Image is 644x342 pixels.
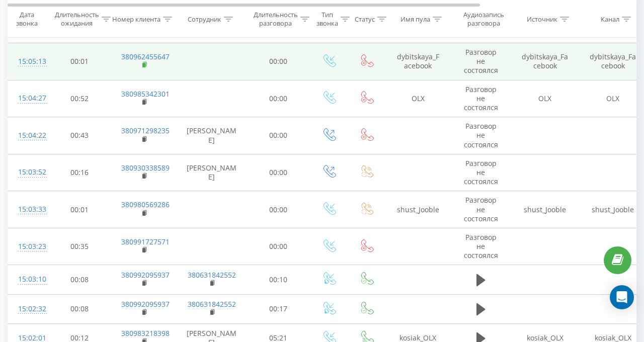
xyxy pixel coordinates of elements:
a: 380631842552 [188,299,236,309]
div: 15:05:13 [18,52,38,71]
div: 15:03:10 [18,270,38,289]
td: 00:00 [247,191,310,228]
td: 00:01 [48,191,111,228]
a: 380992095937 [121,299,170,309]
a: 380930338589 [121,163,170,173]
td: [PERSON_NAME] [177,154,247,191]
td: 00:17 [247,294,310,323]
a: 380971298235 [121,126,170,135]
a: 380992095937 [121,270,170,280]
a: 380980569286 [121,200,170,209]
div: Аудиозапись разговора [459,11,508,28]
a: 380983218398 [121,328,170,338]
div: Статус [355,15,375,23]
a: 380631842552 [188,270,236,280]
td: 00:10 [247,265,310,294]
td: OLX [385,80,451,117]
div: Длительность разговора [254,11,298,28]
td: 00:00 [247,228,310,265]
div: Тип звонка [316,11,338,28]
div: 15:03:52 [18,162,38,182]
span: Разговор не состоялся [464,121,498,149]
div: 15:03:33 [18,200,38,219]
a: 380962455647 [121,52,170,61]
span: Разговор не состоялся [464,158,498,186]
td: 00:43 [48,117,111,154]
a: 380991727571 [121,237,170,246]
div: 15:02:32 [18,299,38,319]
td: [PERSON_NAME] [177,117,247,154]
td: OLX [511,80,579,117]
td: 00:08 [48,294,111,323]
div: Open Intercom Messenger [610,285,634,309]
td: 00:00 [247,43,310,80]
div: Имя пула [400,15,430,23]
div: Сотрудник [188,15,221,23]
td: 00:16 [48,154,111,191]
span: Разговор не состоялся [464,195,498,223]
td: 00:00 [247,117,310,154]
div: 15:04:27 [18,89,38,108]
div: 15:04:22 [18,126,38,145]
div: 15:03:23 [18,237,38,256]
td: 00:01 [48,43,111,80]
span: Разговор не состоялся [464,11,498,38]
div: Номер клиента [112,15,160,23]
div: Источник [527,15,557,23]
div: Дата звонка [8,11,45,28]
td: dybitskaya_Facebook [511,43,579,80]
div: Длительность ожидания [55,11,99,28]
td: 00:00 [247,154,310,191]
span: Разговор не состоялся [464,232,498,260]
span: Разговор не состоялся [464,84,498,112]
div: Канал [601,15,619,23]
td: shust_Jooble [385,191,451,228]
a: 380985342301 [121,89,170,99]
td: shust_Jooble [511,191,579,228]
span: Разговор не состоялся [464,47,498,75]
td: 00:35 [48,228,111,265]
td: 00:08 [48,265,111,294]
td: dybitskaya_Facebook [385,43,451,80]
td: 00:00 [247,80,310,117]
td: 00:52 [48,80,111,117]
